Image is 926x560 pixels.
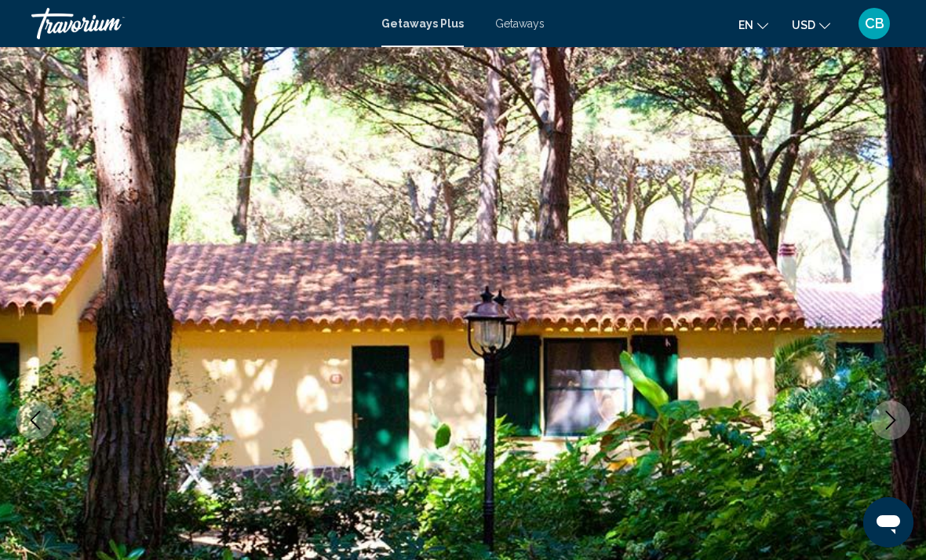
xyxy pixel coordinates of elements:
[863,497,913,547] iframe: Bouton de lancement de la fenêtre de messagerie
[738,13,768,36] button: Change language
[871,401,910,440] button: Next image
[738,19,753,31] span: en
[792,13,830,36] button: Change currency
[381,17,464,30] a: Getaways Plus
[31,8,366,39] a: Travorium
[854,7,895,40] button: User Menu
[792,19,815,31] span: USD
[865,16,884,31] span: CB
[16,401,55,440] button: Previous image
[495,17,545,30] a: Getaways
